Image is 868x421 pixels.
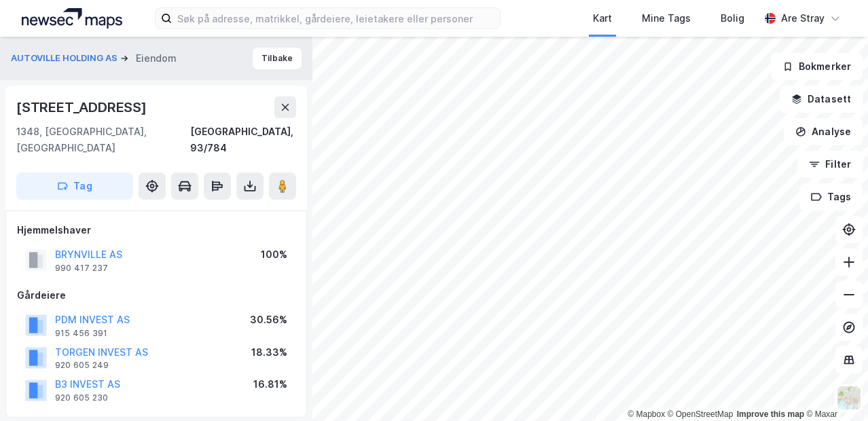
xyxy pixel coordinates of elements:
[800,356,868,421] iframe: Chat Widget
[16,172,133,200] button: Tag
[784,118,863,145] button: Analyse
[251,344,287,361] div: 18.33%
[253,376,287,392] div: 16.81%
[17,222,295,238] div: Hjemmelshaver
[642,10,691,26] div: Mine Tags
[253,48,302,69] button: Tilbake
[250,312,287,328] div: 30.56%
[771,53,863,80] button: Bokmerker
[261,246,287,263] div: 100%
[55,263,108,274] div: 990 417 237
[797,151,863,178] button: Filter
[799,183,863,210] button: Tags
[172,8,499,29] input: Søk på adresse, matrikkel, gårdeiere, leietakere eller personer
[16,124,190,156] div: 1348, [GEOGRAPHIC_DATA], [GEOGRAPHIC_DATA]
[593,10,612,26] div: Kart
[190,124,296,156] div: [GEOGRAPHIC_DATA], 93/784
[55,360,109,371] div: 920 605 249
[780,86,863,113] button: Datasett
[136,50,177,67] div: Eiendom
[22,8,122,29] img: logo.a4113a55bc3d86da70a041830d287a7e.svg
[781,10,825,26] div: Are Stray
[11,52,120,65] button: AUTOVILLE HOLDING AS
[668,409,734,419] a: OpenStreetMap
[721,10,744,26] div: Bolig
[17,287,295,304] div: Gårdeiere
[16,96,149,118] div: [STREET_ADDRESS]
[55,392,108,403] div: 920 605 230
[55,328,107,339] div: 915 456 391
[628,409,665,419] a: Mapbox
[737,409,804,419] a: Improve this map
